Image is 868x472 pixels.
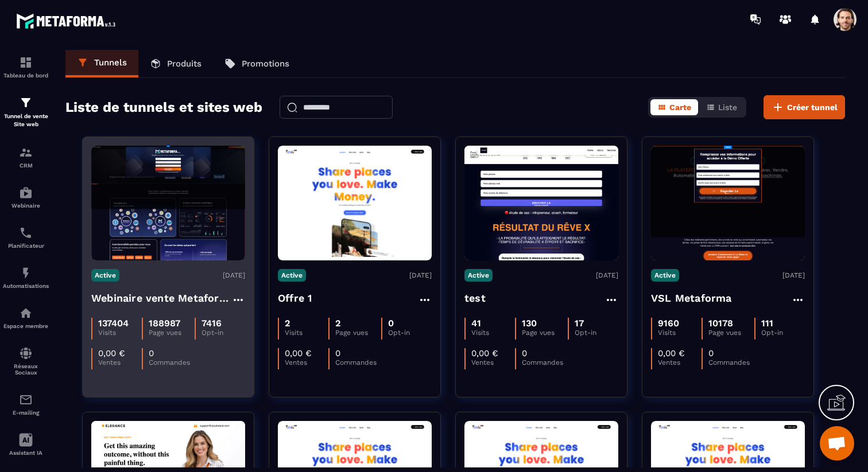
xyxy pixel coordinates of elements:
[718,103,737,112] span: Liste
[149,318,180,329] p: 188987
[3,363,49,376] p: Réseaux Sociaux
[596,271,618,279] p: [DATE]
[285,358,328,366] p: Ventes
[3,450,49,456] p: Assistant IA
[464,146,618,260] img: image
[575,318,584,329] p: 17
[658,329,702,337] p: Visits
[708,348,714,358] p: 0
[285,329,328,337] p: Visits
[3,217,49,258] a: schedulerschedulerPlanificateur
[3,323,49,329] p: Espace membre
[19,346,33,360] img: social-network
[285,318,290,329] p: 2
[522,329,567,337] p: Page vues
[3,87,49,137] a: formationformationTunnel de vente Site web
[149,329,194,337] p: Page vues
[3,202,49,209] p: Webinaire
[19,56,33,69] img: formation
[575,329,618,337] p: Opt-in
[3,298,49,338] a: automationsautomationsEspace membre
[3,177,49,217] a: automationsautomationsWebinaire
[94,57,127,68] p: Tunnels
[464,269,493,282] p: Active
[651,290,732,306] h4: VSL Metaforma
[782,271,805,279] p: [DATE]
[201,329,245,337] p: Opt-in
[91,290,231,306] h4: Webinaire vente Metaforma
[16,10,119,32] img: logo
[149,358,192,366] p: Commandes
[708,318,733,329] p: 10178
[464,290,486,306] h4: test
[91,269,119,282] p: Active
[3,243,49,249] p: Planificateur
[138,50,213,77] a: Produits
[658,318,679,329] p: 9160
[3,112,49,128] p: Tunnel de vente Site web
[3,338,49,384] a: social-networksocial-networkRéseaux Sociaux
[820,426,854,461] div: Ouvrir le chat
[3,47,49,87] a: formationformationTableau de bord
[409,271,432,279] p: [DATE]
[19,306,33,320] img: automations
[651,269,679,282] p: Active
[19,186,33,200] img: automations
[19,226,33,240] img: scheduler
[471,348,498,358] p: 0,00 €
[3,283,49,289] p: Automatisations
[3,162,49,169] p: CRM
[522,318,537,329] p: 130
[651,146,805,260] img: image
[98,318,129,329] p: 137404
[658,358,702,366] p: Ventes
[699,99,744,115] button: Liste
[388,329,432,337] p: Opt-in
[149,348,154,358] p: 0
[98,358,142,366] p: Ventes
[335,318,340,329] p: 2
[335,358,379,366] p: Commandes
[223,271,245,279] p: [DATE]
[3,409,49,416] p: E-mailing
[278,269,306,282] p: Active
[761,329,805,337] p: Opt-in
[19,393,33,407] img: email
[3,72,49,79] p: Tableau de bord
[650,99,698,115] button: Carte
[98,329,142,337] p: Visits
[98,348,125,358] p: 0,00 €
[669,103,691,112] span: Carte
[3,424,49,465] a: Assistant IA
[3,384,49,424] a: emailemailE-mailing
[65,96,262,119] h2: Liste de tunnels et sites web
[19,96,33,110] img: formation
[471,358,515,366] p: Ventes
[335,329,381,337] p: Page vues
[91,146,245,260] img: image
[388,318,394,329] p: 0
[708,329,754,337] p: Page vues
[19,266,33,280] img: automations
[65,50,138,77] a: Tunnels
[167,58,201,69] p: Produits
[213,50,301,77] a: Promotions
[471,329,515,337] p: Visits
[278,149,432,258] img: image
[285,348,312,358] p: 0,00 €
[3,258,49,298] a: automationsautomationsAutomatisations
[658,348,685,358] p: 0,00 €
[335,348,340,358] p: 0
[764,95,845,119] button: Créer tunnel
[3,137,49,177] a: formationformationCRM
[522,358,565,366] p: Commandes
[471,318,481,329] p: 41
[242,58,289,69] p: Promotions
[19,146,33,159] img: formation
[522,348,527,358] p: 0
[787,102,838,113] span: Créer tunnel
[708,358,752,366] p: Commandes
[201,318,222,329] p: 7416
[278,290,312,306] h4: Offre 1
[761,318,773,329] p: 111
